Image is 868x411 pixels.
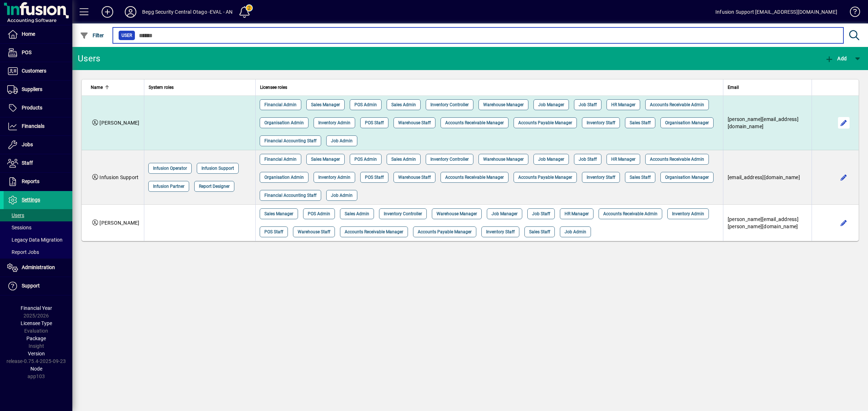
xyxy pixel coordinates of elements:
[538,101,564,108] span: Job Manager
[119,5,142,18] button: Profile
[345,210,369,217] span: Sales Admin
[22,160,33,166] span: Staff
[122,32,132,39] span: User
[311,101,340,108] span: Sales Manager
[22,178,39,184] span: Reports
[823,52,848,65] button: Add
[529,228,550,235] span: Sales Staff
[391,101,416,108] span: Sales Admin
[728,116,799,129] span: [PERSON_NAME][EMAIL_ADDRESS][DOMAIN_NAME]
[430,101,469,108] span: Inventory Controller
[4,154,72,172] a: Staff
[22,49,31,55] span: POS
[430,156,469,163] span: Inventory Controller
[630,119,651,126] span: Sales Staff
[445,174,504,181] span: Accounts Receivable Manager
[260,83,287,91] span: Licensee roles
[4,99,72,117] a: Products
[587,174,615,181] span: Inventory Staff
[311,156,340,163] span: Sales Manager
[838,117,850,129] button: Edit
[4,234,72,246] a: Legacy Data Migration
[665,174,709,181] span: Organisation Manager
[4,259,72,277] a: Administration
[532,210,550,217] span: Job Staff
[22,68,46,74] span: Customers
[28,351,45,356] span: Version
[611,156,635,163] span: HR Manager
[345,228,403,235] span: Accounts Receivable Manager
[99,120,139,126] span: [PERSON_NAME]
[22,142,33,147] span: Jobs
[365,119,384,126] span: POS Staff
[78,53,109,64] div: Users
[715,6,837,18] div: Infusion Support [EMAIL_ADDRESS][DOMAIN_NAME]
[579,156,597,163] span: Job Staff
[22,264,55,270] span: Administration
[486,228,515,235] span: Inventory Staff
[264,156,297,163] span: Financial Admin
[7,225,31,230] span: Sessions
[22,283,40,289] span: Support
[264,192,316,199] span: Financial Accounting Staff
[398,119,431,126] span: Warehouse Staff
[264,101,297,108] span: Financial Admin
[4,62,72,80] a: Customers
[579,101,597,108] span: Job Staff
[201,165,234,172] span: Infusion Support
[22,86,42,92] span: Suppliers
[483,156,524,163] span: Warehouse Manager
[650,101,704,108] span: Accounts Receivable Admin
[264,137,316,144] span: Financial Accounting Staff
[199,183,230,190] span: Report Designer
[7,237,63,243] span: Legacy Data Migration
[308,210,330,217] span: POS Admin
[22,123,44,129] span: Financials
[365,174,384,181] span: POS Staff
[492,210,518,217] span: Job Manager
[630,174,651,181] span: Sales Staff
[728,216,799,229] span: [PERSON_NAME][EMAIL_ADDRESS][PERSON_NAME][DOMAIN_NAME]
[318,119,350,126] span: Inventory Admin
[7,249,39,255] span: Report Jobs
[354,156,377,163] span: POS Admin
[728,83,739,91] span: Email
[21,305,52,311] span: Financial Year
[142,6,233,18] div: Begg Security Central Otago -EVAL - AN
[518,174,572,181] span: Accounts Payable Manager
[565,210,589,217] span: HR Manager
[825,56,847,61] span: Add
[4,117,72,135] a: Financials
[398,174,431,181] span: Warehouse Staff
[483,101,524,108] span: Warehouse Manager
[4,221,72,234] a: Sessions
[149,83,174,91] span: System roles
[391,156,416,163] span: Sales Admin
[538,156,564,163] span: Job Manager
[22,105,42,111] span: Products
[22,31,35,37] span: Home
[4,136,72,154] a: Jobs
[844,1,859,25] a: Knowledge Base
[4,81,72,99] a: Suppliers
[298,228,330,235] span: Warehouse Staff
[78,29,106,42] button: Filter
[153,165,187,172] span: Infusion Operator
[838,172,850,183] button: Edit
[665,119,709,126] span: Organisation Manager
[445,119,504,126] span: Accounts Receivable Manager
[331,137,353,144] span: Job Admin
[384,210,422,217] span: Inventory Controller
[4,25,72,43] a: Home
[4,209,72,221] a: Users
[672,210,704,217] span: Inventory Admin
[264,228,283,235] span: POS Staff
[96,5,119,18] button: Add
[153,183,184,190] span: Infusion Partner
[728,174,800,180] span: [EMAIL_ADDRESS][DOMAIN_NAME]
[518,119,572,126] span: Accounts Payable Manager
[331,192,353,199] span: Job Admin
[7,212,24,218] span: Users
[4,246,72,258] a: Report Jobs
[30,366,42,372] span: Node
